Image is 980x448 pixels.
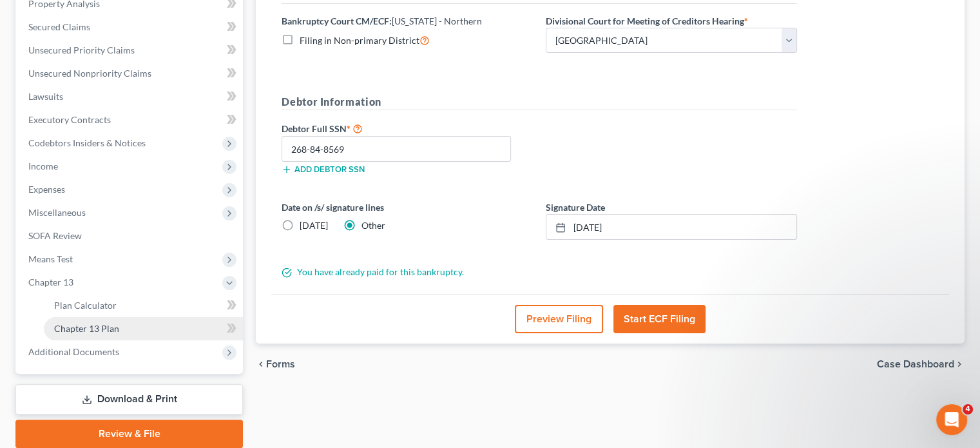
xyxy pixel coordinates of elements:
[256,359,266,369] i: chevron_left
[28,44,135,55] span: Unsecured Priority Claims
[613,305,706,333] button: Start ECF Filing
[202,5,226,30] button: Home
[221,344,242,365] button: Send a message…
[226,5,249,28] div: Close
[28,21,90,32] span: Secured Claims
[82,349,92,360] button: Start recording
[18,224,243,248] a: SOFA Review
[37,7,57,28] img: Profile image for Lindsey
[515,305,603,333] button: Preview Filing
[28,137,146,148] span: Codebtors Insiders & Notices
[361,220,385,231] span: Other
[28,68,151,79] span: Unsecured Nonpriority Claims
[28,91,63,102] span: Lawsuits
[18,85,243,108] a: Lawsuits
[275,121,539,136] label: Debtor Full SSN
[73,7,93,28] img: Profile image for Sara
[282,14,482,28] label: Bankruptcy Court CM/ECF:
[300,35,419,46] span: Filing in Non-primary District
[28,114,111,125] span: Executory Contracts
[61,349,72,360] button: Gif picker
[54,300,117,311] span: Plan Calculator
[877,359,954,369] span: Case Dashboard
[44,317,243,340] a: Chapter 13 Plan
[18,15,243,39] a: Secured Claims
[18,39,243,62] a: Unsecured Priority Claims
[275,266,803,278] div: You have already paid for this bankruptcy.
[18,62,243,85] a: Unsecured Nonpriority Claims
[109,16,159,29] p: A few hours
[20,349,30,360] button: Upload attachment
[392,15,482,26] span: [US_STATE] - Northern
[28,230,82,241] span: SOFA Review
[8,5,33,30] button: go back
[266,359,295,369] span: Forms
[99,6,186,16] h1: NextChapter App
[282,136,511,162] input: XXX-XX-XXXX
[300,220,328,231] span: [DATE]
[11,322,247,344] textarea: Message…
[936,404,967,435] iframe: Intercom live chat
[15,384,243,414] a: Download & Print
[546,14,748,28] label: Divisional Court for Meeting of Creditors Hearing
[28,253,73,264] span: Means Test
[877,359,965,369] a: Case Dashboard chevron_right
[28,161,58,171] span: Income
[546,200,605,214] label: Signature Date
[44,294,243,317] a: Plan Calculator
[954,359,965,369] i: chevron_right
[28,207,86,218] span: Miscellaneous
[15,420,243,448] a: Review & File
[55,7,75,28] img: Profile image for Emma
[282,164,365,175] button: Add debtor SSN
[282,94,797,110] h5: Debtor Information
[963,404,973,414] span: 4
[28,184,65,195] span: Expenses
[282,200,533,214] label: Date on /s/ signature lines
[546,215,796,239] a: [DATE]
[256,359,312,369] button: chevron_left Forms
[41,349,51,360] button: Emoji picker
[28,346,119,357] span: Additional Documents
[18,108,243,131] a: Executory Contracts
[54,323,119,334] span: Chapter 13 Plan
[28,277,73,287] span: Chapter 13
